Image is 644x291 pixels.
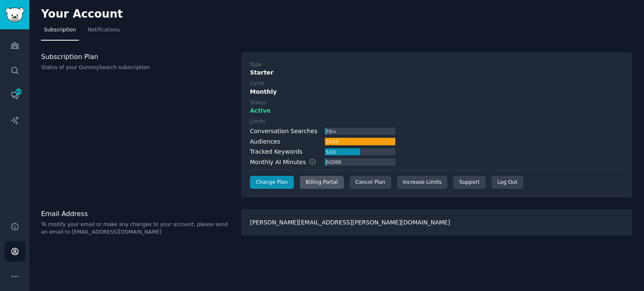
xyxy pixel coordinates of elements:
div: Cycle [250,80,264,88]
img: GummySearch logo [5,8,24,22]
p: Status of your GummySearch subscription [41,64,232,72]
div: Monthly [250,88,623,96]
h3: Subscription Plan [41,52,232,61]
div: Cancel Plan [350,176,391,189]
div: Limits [250,118,265,126]
div: 10 / 10 [325,138,339,145]
a: 84 [5,85,25,106]
a: Increase Limits [397,176,448,189]
div: 70 / ∞ [325,128,337,135]
h2: Your Account [41,8,123,21]
p: To modify your email or make any changes to your account, please send an email to [EMAIL_ADDRESS]... [41,221,232,236]
a: Support [453,176,485,189]
span: Subscription [44,26,76,34]
a: Notifications [85,23,123,41]
span: Notifications [88,26,120,34]
h3: Email Address [41,209,232,218]
div: 0 / 2000 [325,158,342,166]
div: Audiences [250,137,280,146]
div: Billing Portal [300,176,344,189]
div: Status [250,99,266,107]
div: Monthly AI Minutes [250,158,325,167]
span: Active [250,106,270,115]
div: Tracked Keywords [250,147,302,156]
span: 84 [15,89,22,95]
a: Subscription [41,23,79,41]
a: Change Plan [250,176,294,189]
div: Log Out [491,176,523,189]
div: Starter [250,68,623,77]
div: 5 / 10 [325,148,336,156]
div: Conversation Searches [250,127,317,136]
div: Type [250,61,262,69]
div: [PERSON_NAME][EMAIL_ADDRESS][PERSON_NAME][DOMAIN_NAME] [241,209,632,236]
